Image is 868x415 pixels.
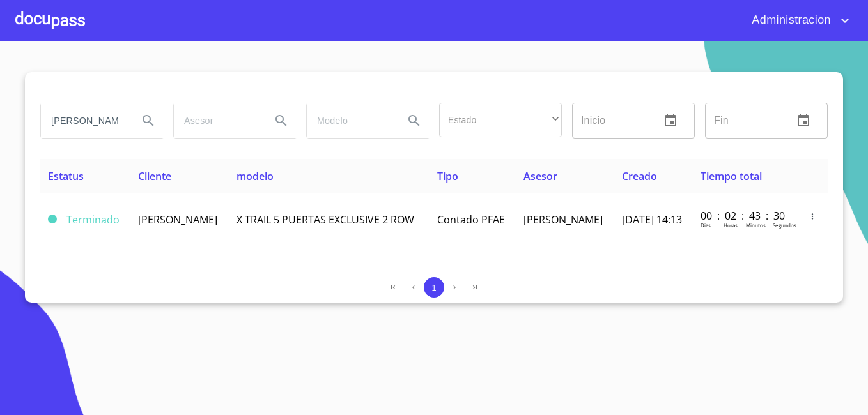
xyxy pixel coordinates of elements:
[701,222,711,229] p: Dias
[41,103,128,138] input: search
[746,222,766,229] p: Minutos
[431,283,436,292] span: 1
[266,105,297,136] button: Search
[48,215,57,223] span: Terminado
[701,209,787,223] p: 00 : 02 : 43 : 30
[437,169,458,183] span: Tipo
[138,169,171,183] span: Cliente
[138,213,217,227] span: [PERSON_NAME]
[236,169,274,183] span: modelo
[724,222,738,229] p: Horas
[424,277,444,298] button: 1
[236,213,414,227] span: X TRAIL 5 PUERTAS EXCLUSIVE 2 ROW
[523,169,557,183] span: Asesor
[742,10,837,31] span: Administracion
[773,222,796,229] p: Segundos
[66,213,120,227] span: Terminado
[701,169,762,183] span: Tiempo total
[307,103,394,138] input: search
[439,103,562,137] div: ​
[622,169,657,183] span: Creado
[742,10,853,31] button: account of current user
[174,103,261,138] input: search
[523,213,603,227] span: [PERSON_NAME]
[399,105,430,136] button: Search
[133,105,164,136] button: Search
[622,213,682,227] span: [DATE] 14:13
[48,169,84,183] span: Estatus
[437,213,505,227] span: Contado PFAE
